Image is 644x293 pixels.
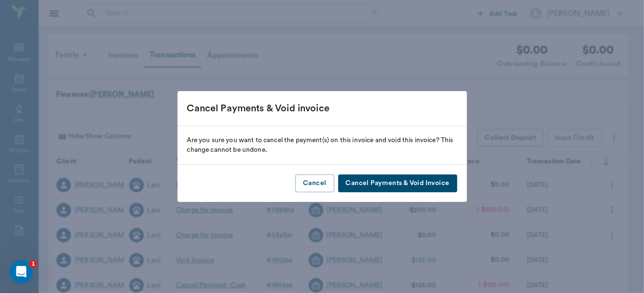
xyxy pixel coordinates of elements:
div: Cancel Payments & Void invoice [187,101,457,116]
div: Are you sure you want to cancel the payment(s) on this invoice and void this invoice? This change... [187,136,457,155]
button: Cancel Payments & Void Invoice [338,174,457,192]
iframe: Intercom live chat [10,260,33,283]
button: Cancel [295,174,334,192]
span: 1 [29,260,37,268]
